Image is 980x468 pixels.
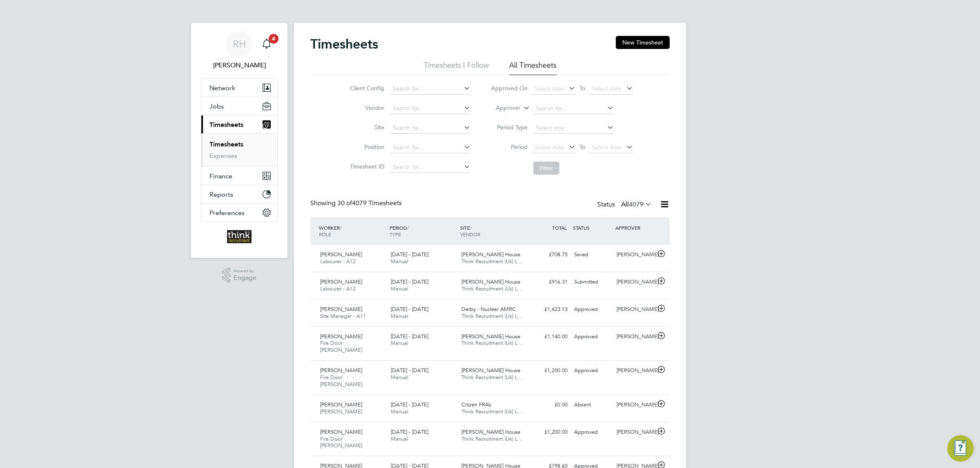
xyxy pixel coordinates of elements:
span: Manual [391,374,408,381]
span: Powered by [234,268,256,275]
span: Citizen FRA’s [461,401,491,408]
span: Jobs [209,102,224,110]
span: Fire Door [PERSON_NAME] [320,435,362,449]
div: Absent [571,398,613,412]
span: Roxanne Hayes [201,60,278,70]
div: Saved [571,248,613,262]
div: Status [597,199,653,211]
span: [DATE] - [DATE] [391,278,428,285]
span: Think Recruitment (Uk) L… [461,435,523,442]
span: Manual [391,408,408,415]
span: 4079 Timesheets [337,199,402,207]
span: / [470,224,472,231]
span: [PERSON_NAME] House [461,428,520,435]
label: Approver [484,104,521,112]
span: Think Recruitment (Uk) L… [461,408,523,415]
a: Timesheets [209,140,243,148]
a: Go to home page [201,230,278,243]
div: Approved [571,303,613,316]
label: Period Type [491,124,528,131]
div: Approved [571,364,613,377]
div: APPROVER [613,220,656,235]
span: Fire Door [PERSON_NAME] [320,374,362,388]
span: To [577,142,588,152]
label: Period [491,143,528,151]
span: Select date [592,144,621,151]
span: Derby - Nuclear AMRC [461,306,516,313]
button: Filter [533,162,559,175]
h2: Timesheets [310,36,378,52]
img: thinkrecruitment-logo-retina.png [227,230,252,243]
div: STATUS [571,220,613,235]
span: [PERSON_NAME] [320,408,362,415]
div: £916.31 [528,275,571,289]
span: Select date [592,85,621,92]
span: Manual [391,435,408,442]
div: Submitted [571,275,613,289]
span: Site Manager - A11 [320,313,366,319]
label: Vendor [347,104,384,111]
div: [PERSON_NAME] [613,303,656,316]
span: [PERSON_NAME] [320,251,362,258]
span: Finance [209,172,232,180]
label: Approved On [491,84,528,92]
li: Timesheets I Follow [424,60,489,75]
div: [PERSON_NAME] [613,426,656,439]
div: £0.00 [528,398,571,412]
span: / [407,224,409,231]
a: 4 [258,31,275,57]
a: Expenses [209,152,237,160]
span: Think Recruitment (Uk) L… [461,374,523,381]
span: [DATE] - [DATE] [391,401,428,408]
div: £1,140.00 [528,330,571,344]
span: [DATE] - [DATE] [391,306,428,313]
span: RH [233,39,246,49]
span: [PERSON_NAME] House [461,251,520,258]
span: Think Recruitment (Uk) L… [461,285,523,292]
input: Search for... [390,83,470,95]
span: [PERSON_NAME] [320,428,362,435]
input: Search for... [390,142,470,153]
span: Think Recruitment (Uk) L… [461,258,523,265]
span: [PERSON_NAME] [320,401,362,408]
button: Reports [201,185,277,203]
div: [PERSON_NAME] [613,364,656,377]
span: Preferences [209,209,245,217]
span: VENDOR [460,231,480,237]
li: All Timesheets [509,60,557,75]
label: All [621,200,652,208]
span: 4079 [629,200,644,208]
span: TOTAL [552,224,567,231]
span: Engage [234,275,256,282]
span: Select date [535,85,564,92]
span: Reports [209,191,233,198]
input: Search for... [390,103,470,114]
div: [PERSON_NAME] [613,275,656,289]
span: [PERSON_NAME] House [461,367,520,374]
button: Timesheets [201,115,277,133]
input: Select one [533,122,614,134]
span: [PERSON_NAME] [320,278,362,285]
div: Timesheets [201,133,277,166]
span: To [577,83,588,93]
span: [DATE] - [DATE] [391,367,428,374]
span: Timesheets [209,121,243,129]
div: Approved [571,330,613,344]
nav: Main navigation [191,23,287,258]
label: Position [347,143,384,151]
span: Think Recruitment (Uk) L… [461,313,523,319]
div: WORKER [317,220,388,242]
div: £1,200.00 [528,364,571,377]
button: Network [201,79,277,97]
span: Manual [391,313,408,319]
div: Approved [571,426,613,439]
span: [PERSON_NAME] House [461,333,520,340]
button: Engage Resource Center [947,435,973,461]
span: Fire Door [PERSON_NAME] [320,339,362,353]
button: New Timesheet [616,36,670,49]
span: Manual [391,285,408,292]
span: Manual [391,339,408,346]
span: Think Recruitment (Uk) L… [461,339,523,346]
input: Search for... [533,103,614,114]
button: Jobs [201,97,277,115]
